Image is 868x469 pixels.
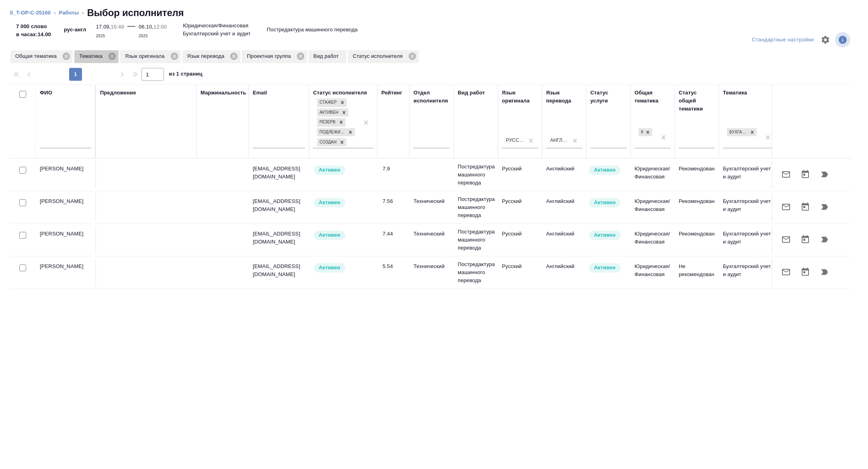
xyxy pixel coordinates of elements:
[319,231,340,239] p: Активен
[723,230,775,246] p: Бухгалтерский учет и аудит
[550,137,569,144] div: Английский
[383,262,405,270] div: 5.54
[383,197,405,205] div: 7.56
[79,52,105,60] p: Тематика
[776,262,796,282] button: Отправить предложение о работе
[316,108,349,118] div: Стажер, Активен, Резерв, Подлежит внедрению, Создан
[458,195,494,219] p: Постредактура машинного перевода
[127,19,135,40] div: —
[639,128,643,137] div: Юридическая/Финансовая
[319,199,340,207] p: Активен
[10,50,73,63] div: Общая тематика
[506,137,524,144] div: Русский
[815,230,834,249] button: Продолжить
[313,52,342,60] p: Вид работ
[414,89,450,105] div: Отдел исполнителя
[319,166,340,174] p: Активен
[750,34,816,46] div: split button
[313,165,373,176] div: Рядовой исполнитель: назначай с учетом рейтинга
[631,161,675,189] td: Юридическая/Финансовая
[313,89,367,97] div: Статус исполнителя
[594,199,616,207] p: Активен
[631,258,675,287] td: Юридическая/Финансовая
[169,69,203,81] span: из 1 страниц
[383,165,405,173] div: 7.9
[313,262,373,273] div: Рядовой исполнитель: назначай с учетом рейтинга
[317,98,338,107] div: Стажер
[723,89,747,97] div: Тематика
[796,165,815,184] button: Открыть календарь загрузки
[242,50,307,63] div: Проектная группа
[74,50,119,63] div: Тематика
[15,52,59,60] p: Общая тематика
[498,193,542,221] td: Русский
[40,89,52,97] div: ФИО
[381,89,402,97] div: Рейтинг
[590,89,626,105] div: Статус услуги
[796,197,815,217] button: Открыть календарь загрузки
[316,127,356,137] div: Стажер, Активен, Резерв, Подлежит внедрению, Создан
[723,262,775,279] p: Бухгалтерский учет и аудит
[36,161,96,189] td: [PERSON_NAME]
[675,258,719,287] td: Не рекомендован
[776,197,796,217] button: Отправить предложение о работе
[313,197,373,208] div: Рядовой исполнитель: назначай с учетом рейтинга
[723,165,775,181] p: Бухгалтерский учет и аудит
[267,26,358,34] p: Постредактура машинного перевода
[383,230,405,238] div: 7.44
[542,161,586,189] td: Английский
[409,258,454,287] td: Технический
[631,226,675,254] td: Юридическая/Финансовая
[253,262,305,279] p: [EMAIL_ADDRESS][DOMAIN_NAME]
[675,161,719,189] td: Рекомендован
[815,165,834,184] button: Продолжить
[458,163,494,187] p: Постредактура машинного перевода
[815,197,834,217] button: Продолжить
[594,231,616,239] p: Активен
[253,89,267,97] div: Email
[19,264,26,271] input: Выбери исполнителей, чтобы отправить приглашение на работу
[353,52,405,60] p: Статус исполнителя
[631,193,675,221] td: Юридическая/Финансовая
[409,226,454,254] td: Технический
[594,264,616,272] p: Активен
[594,166,616,174] p: Активен
[348,50,419,63] div: Статус исполнителя
[317,109,340,117] div: Активен
[183,22,248,30] p: Юридическая/Финансовая
[542,226,586,254] td: Английский
[796,262,815,282] button: Открыть календарь загрузки
[635,89,671,105] div: Общая тематика
[776,165,796,184] button: Отправить предложение о работе
[316,117,346,127] div: Стажер, Активен, Резерв, Подлежит внедрению, Создан
[316,98,348,108] div: Стажер, Активен, Резерв, Подлежит внедрению, Создан
[253,165,305,181] p: [EMAIL_ADDRESS][DOMAIN_NAME]
[82,9,84,17] li: ‹
[120,50,181,63] div: Язык оригинала
[19,199,26,206] input: Выбери исполнителей, чтобы отправить приглашение на работу
[546,89,582,105] div: Язык перевода
[675,226,719,254] td: Рекомендован
[36,193,96,221] td: [PERSON_NAME]
[498,258,542,287] td: Русский
[54,9,55,17] li: ‹
[815,262,834,282] button: Продолжить
[835,32,852,47] span: Посмотреть информацию
[313,230,373,241] div: Рядовой исполнитель: назначай с учетом рейтинга
[100,89,136,97] div: Предложение
[111,24,124,30] p: 16:48
[19,232,26,239] input: Выбери исполнителей, чтобы отправить приглашение на работу
[458,228,494,252] p: Постредактура машинного перевода
[498,226,542,254] td: Русский
[139,24,154,30] p: 06.10,
[796,230,815,249] button: Открыть календарь загрузки
[679,89,715,113] div: Статус общей тематики
[458,260,494,285] p: Постредактура машинного перевода
[458,89,485,97] div: Вид работ
[16,23,51,31] p: 7 000 слово
[317,118,337,127] div: Резерв
[317,138,338,147] div: Создан
[675,193,719,221] td: Рекомендован
[87,6,184,19] h2: Выбор исполнителя
[154,24,167,30] p: 12:00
